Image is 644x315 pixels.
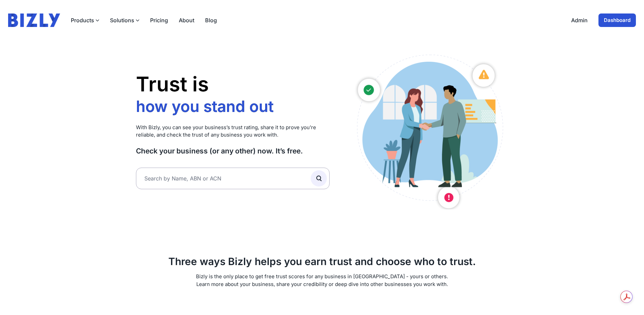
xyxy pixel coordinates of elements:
input: Search by Name, ABN or ACN [136,168,330,189]
a: About [179,16,194,24]
li: how you stand out [136,97,277,116]
p: With Bizly, you can see your business’s trust rating, share it to prove you’re reliable, and chec... [136,124,330,139]
h2: Three ways Bizly helps you earn trust and choose who to trust. [136,255,508,267]
img: Australian small business owners illustration [350,51,508,209]
a: Dashboard [598,13,636,27]
a: Blog [205,16,217,24]
a: Admin [571,16,588,24]
p: Bizly is the only place to get free trust scores for any business in [GEOGRAPHIC_DATA] - yours or... [136,273,508,288]
h3: Check your business (or any other) now. It’s free. [136,146,330,155]
button: Products [71,16,99,24]
button: Solutions [110,16,139,24]
li: who you work with [136,116,277,136]
span: Trust is [136,72,209,96]
a: Pricing [150,16,168,24]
